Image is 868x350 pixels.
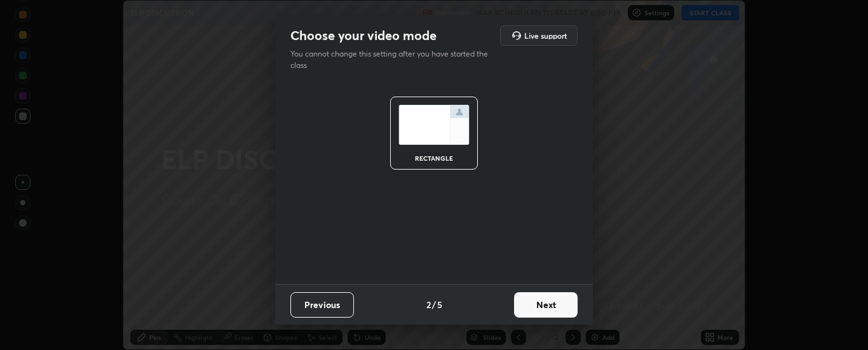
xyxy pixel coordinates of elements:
[426,298,431,311] h4: 2
[290,292,354,318] button: Previous
[290,48,496,71] p: You cannot change this setting after you have started the class
[432,298,436,311] h4: /
[398,105,470,145] img: normalScreenIcon.ae25ed63.svg
[290,27,437,44] h2: Choose your video mode
[437,298,442,311] h4: 5
[409,155,459,161] div: rectangle
[514,292,578,318] button: Next
[524,32,567,39] h5: Live support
